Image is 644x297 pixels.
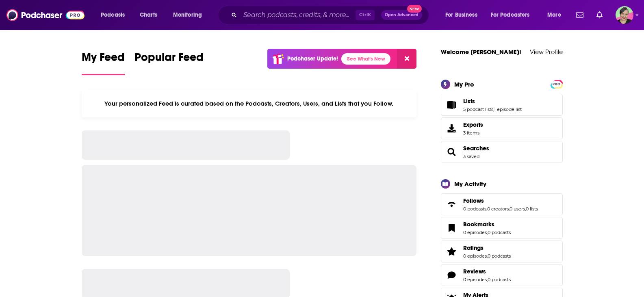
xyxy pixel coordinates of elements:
[445,9,477,21] span: For Business
[552,80,562,87] a: PRO
[488,277,511,282] a: 0 podcasts
[82,50,125,69] span: My Feed
[240,9,356,22] input: Search podcasts, credits, & more...
[385,13,418,17] span: Open Advanced
[463,106,493,112] a: 5 podcast lists
[463,145,489,152] a: Searches
[134,50,204,75] a: Popular Feed
[493,106,494,112] span: ,
[454,80,474,88] div: My Pro
[463,197,484,204] span: Follows
[167,9,212,22] button: open menu
[441,264,563,286] span: Reviews
[463,221,494,228] span: Bookmarks
[491,9,530,21] span: For Podcasters
[487,277,488,282] span: ,
[444,269,460,281] a: Reviews
[525,206,526,212] span: ,
[226,6,437,24] div: Search podcasts, credits, & more...
[441,48,521,56] a: Welcome [PERSON_NAME]!
[140,9,157,21] span: Charts
[101,9,125,21] span: Podcasts
[454,180,486,188] div: My Activity
[486,9,542,22] button: open menu
[486,206,487,212] span: ,
[134,50,204,69] span: Popular Feed
[444,99,460,111] a: Lists
[487,253,488,259] span: ,
[547,9,561,21] span: More
[381,10,422,20] button: Open AdvancedNew
[82,50,125,75] a: My Feed
[444,246,460,257] a: Ratings
[463,253,487,259] a: 0 episodes
[7,7,85,23] img: Podchaser - Follow, Share and Rate Podcasts
[444,199,460,210] a: Follows
[552,81,562,87] span: PRO
[407,5,422,13] span: New
[463,230,487,235] a: 0 episodes
[542,9,571,22] button: open menu
[494,106,522,112] a: 1 episode list
[441,193,563,215] span: Follows
[441,217,563,239] span: Bookmarks
[463,268,511,275] a: Reviews
[441,117,563,139] a: Exports
[95,9,135,22] button: open menu
[463,244,511,251] a: Ratings
[593,8,606,22] a: Show notifications dropdown
[444,123,460,134] span: Exports
[440,9,488,22] button: open menu
[463,268,486,275] span: Reviews
[488,253,511,259] a: 0 podcasts
[530,48,563,56] a: View Profile
[444,222,460,234] a: Bookmarks
[463,221,511,228] a: Bookmarks
[341,53,390,65] a: See What's New
[616,6,633,24] span: Logged in as LizDVictoryBelt
[463,121,483,128] span: Exports
[463,197,538,204] a: Follows
[463,206,486,212] a: 0 podcasts
[356,10,375,20] span: Ctrl K
[487,206,509,212] a: 0 creators
[441,141,563,163] span: Searches
[510,206,525,212] a: 0 users
[509,206,510,212] span: ,
[616,6,633,24] img: User Profile
[444,146,460,158] a: Searches
[463,244,484,251] span: Ratings
[488,230,511,235] a: 0 podcasts
[441,241,563,262] span: Ratings
[573,8,587,22] a: Show notifications dropdown
[463,130,483,136] span: 3 items
[441,94,563,116] span: Lists
[463,98,475,105] span: Lists
[463,154,479,159] a: 3 saved
[463,277,487,282] a: 0 episodes
[616,6,633,24] button: Show profile menu
[173,9,202,21] span: Monitoring
[287,55,338,62] p: Podchaser Update!
[134,9,162,22] a: Charts
[463,98,522,105] a: Lists
[82,90,417,117] div: Your personalized Feed is curated based on the Podcasts, Creators, Users, and Lists that you Follow.
[487,230,488,235] span: ,
[526,206,538,212] a: 0 lists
